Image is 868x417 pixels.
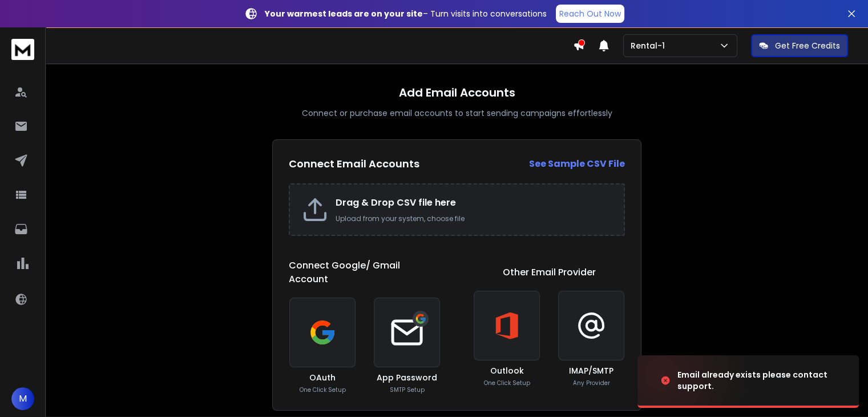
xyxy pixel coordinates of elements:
[399,85,515,101] h1: Add Email Accounts
[529,157,625,171] a: See Sample CSV File
[302,107,612,119] p: Connect or purchase email accounts to start sending campaigns effortlessly
[559,8,621,19] p: Reach Out Now
[265,8,547,19] p: – Turn visits into conversations
[300,386,346,394] p: One Click Setup
[11,387,34,410] button: M
[289,156,419,172] h2: Connect Email Accounts
[775,40,840,51] p: Get Free Credits
[484,379,530,387] p: One Click Setup
[289,259,441,286] h1: Connect Google/ Gmail Account
[529,157,625,170] strong: See Sample CSV File
[265,8,423,19] strong: Your warmest leads are on your site
[573,379,610,387] p: Any Provider
[569,365,613,376] h3: IMAP/SMTP
[503,266,596,279] h1: Other Email Provider
[336,214,612,223] p: Upload from your system, choose file
[677,369,845,392] div: Email already exists please contact support.
[390,386,425,394] p: SMTP Setup
[377,372,437,383] h3: App Password
[11,39,34,60] img: logo
[336,196,612,210] h2: Drag & Drop CSV file here
[490,365,524,376] h3: Outlook
[751,34,848,57] button: Get Free Credits
[309,372,336,383] h3: OAuth
[631,40,669,51] p: Rental-1
[556,5,624,23] a: Reach Out Now
[637,350,752,411] img: image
